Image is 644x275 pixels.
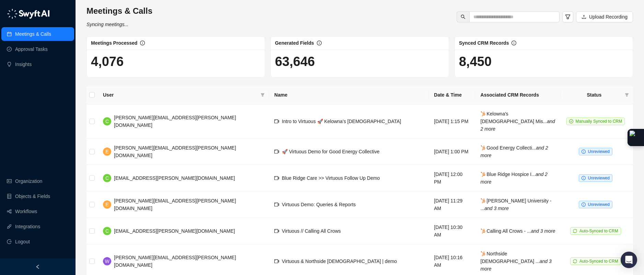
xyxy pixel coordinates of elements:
[481,198,552,211] span: [PERSON_NAME] University - ...
[582,150,586,154] span: info-circle
[114,175,235,181] span: [EMAIL_ADDRESS][PERSON_NAME][DOMAIN_NAME]
[105,148,108,155] span: E
[481,172,548,185] span: Blue Ridge Hospice I...
[588,176,610,180] span: Unreviewed
[91,40,137,46] span: Meetings Processed
[91,54,261,69] h1: 4,076
[475,86,561,104] th: Associated CRM Records
[35,264,40,269] span: left
[579,259,618,264] span: Auto-Synced to CRM
[105,201,108,208] span: E
[15,220,40,233] a: Integrations
[569,119,573,123] span: check-circle
[15,57,32,71] a: Insights
[582,202,586,207] span: info-circle
[481,251,552,272] span: Northside [DEMOGRAPHIC_DATA] ...
[274,149,279,154] span: video-camera
[576,11,633,22] button: Upload Recording
[15,42,48,56] a: Approval Tasks
[103,91,258,99] span: User
[459,54,629,69] h1: 8,450
[261,93,265,97] span: filter
[428,139,475,165] td: [DATE] 1:00 PM
[531,228,555,234] i: and 3 more
[428,165,475,191] td: [DATE] 12:00 PM
[481,145,548,158] span: Good Energy Collecti...
[87,5,152,16] h3: Meetings & Calls
[481,145,548,158] i: and 2 more
[105,174,109,182] span: C
[282,175,380,181] span: Blue Ridge Care >> Virtuous Follow Up Demo
[621,252,637,268] div: Open Intercom Messenger
[481,228,555,234] span: Calling All Crows - ...
[630,131,642,144] img: Extension Icon
[114,198,236,211] span: [PERSON_NAME][EMAIL_ADDRESS][PERSON_NAME][DOMAIN_NAME]
[428,86,475,104] th: Date & Time
[481,119,555,132] i: and 2 more
[579,229,618,233] span: Auto-Synced to CRM
[428,218,475,244] td: [DATE] 10:30 AM
[275,40,314,46] span: Generated Fields
[105,227,109,235] span: C
[573,229,577,233] span: sync
[259,90,266,100] span: filter
[15,235,30,249] span: Logout
[282,228,341,234] span: Virtuous // Calling All Crows
[275,54,445,69] h1: 63,646
[282,149,379,154] span: 🚀 Virtuous Demo for Good Energy Collective
[114,145,236,158] span: [PERSON_NAME][EMAIL_ADDRESS][PERSON_NAME][DOMAIN_NAME]
[282,258,397,264] span: Virtuous & Northside [DEMOGRAPHIC_DATA] | demo
[588,202,610,207] span: Unreviewed
[481,111,555,132] span: Kelowna's [DEMOGRAPHIC_DATA] Mis...
[582,14,586,19] span: upload
[105,118,109,125] span: C
[140,41,145,45] span: info-circle
[576,119,622,124] span: Manually Synced to CRM
[15,189,50,203] a: Objects & Fields
[589,13,628,21] span: Upload Recording
[15,205,37,218] a: Workflows
[588,149,610,154] span: Unreviewed
[274,229,279,233] span: video-camera
[269,86,428,104] th: Name
[114,115,236,128] span: [PERSON_NAME][EMAIL_ADDRESS][PERSON_NAME][DOMAIN_NAME]
[15,174,42,188] a: Organization
[428,191,475,218] td: [DATE] 11:29 AM
[459,40,509,46] span: Synced CRM Records
[566,91,622,99] span: Status
[484,206,509,211] i: and 3 more
[282,202,356,207] span: Virtuous Demo: Queries & Reports
[582,176,586,180] span: info-circle
[481,258,552,272] i: and 3 more
[114,228,235,234] span: [EMAIL_ADDRESS][PERSON_NAME][DOMAIN_NAME]
[114,255,236,268] span: [PERSON_NAME][EMAIL_ADDRESS][PERSON_NAME][DOMAIN_NAME]
[105,257,109,265] span: W
[274,176,279,180] span: video-camera
[461,14,465,19] span: search
[15,27,51,41] a: Meetings & Calls
[428,104,475,139] td: [DATE] 1:15 PM
[317,41,322,45] span: info-circle
[282,119,401,124] span: Intro to Virtuous 🚀 Kelowna’s [DEMOGRAPHIC_DATA]
[623,90,630,100] span: filter
[625,93,629,97] span: filter
[481,172,548,185] i: and 2 more
[7,9,50,19] img: logo-05li4sbe.png
[87,22,128,27] i: Syncing meetings...
[7,239,12,244] span: logout
[573,259,577,263] span: sync
[565,14,571,20] span: filter
[511,41,516,45] span: info-circle
[274,119,279,124] span: video-camera
[274,259,279,264] span: video-camera
[274,202,279,207] span: video-camera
